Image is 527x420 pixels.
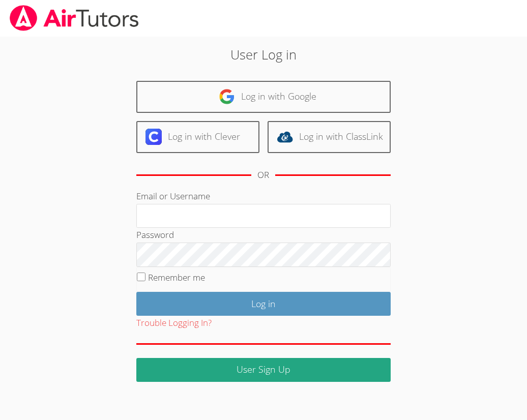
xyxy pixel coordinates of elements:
img: classlink-logo-d6bb404cc1216ec64c9a2012d9dc4662098be43eaf13dc465df04b49fa7ab582.svg [277,129,293,145]
div: OR [257,168,269,183]
label: Password [136,229,174,241]
label: Remember me [148,272,205,283]
label: Email or Username [136,190,210,202]
img: clever-logo-6eab21bc6e7a338710f1a6ff85c0baf02591cd810cc4098c63d3a4b26e2feb20.svg [145,129,162,145]
a: Log in with Google [136,81,391,113]
a: User Sign Up [136,358,391,382]
input: Log in [136,292,391,316]
a: Log in with Clever [136,121,259,153]
img: google-logo-50288ca7cdecda66e5e0955fdab243c47b7ad437acaf1139b6f446037453330a.svg [219,88,235,105]
button: Trouble Logging In? [136,316,212,331]
h2: User Log in [74,45,453,64]
img: airtutors_banner-c4298cdbf04f3fff15de1276eac7730deb9818008684d7c2e4769d2f7ddbe033.png [9,5,140,31]
a: Log in with ClassLink [268,121,391,153]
